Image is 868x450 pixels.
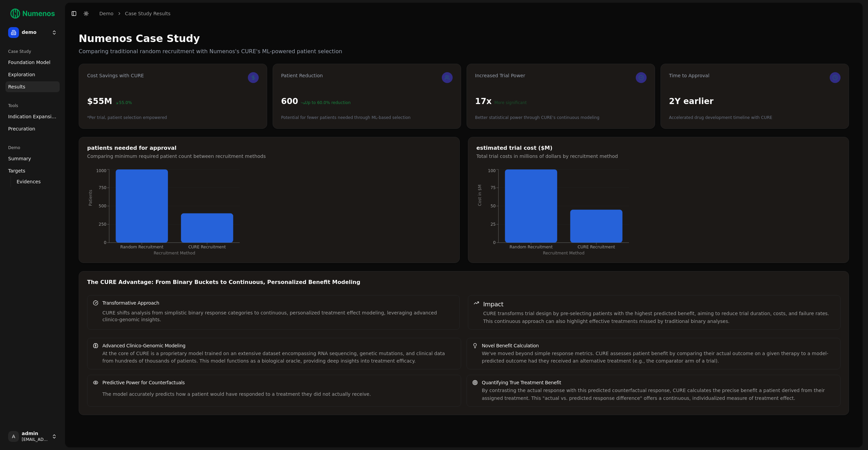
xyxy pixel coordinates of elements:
[87,153,451,160] div: Comparing minimum required patient count between recruitment methods
[5,111,60,122] a: Indication Expansion
[5,57,60,68] a: Foundation Model
[491,185,496,190] tspan: 75
[104,240,106,245] tspan: 0
[488,168,496,173] tspan: 100
[188,245,226,249] tspan: CURE Recruitment
[8,113,57,120] span: Indication Expansion
[79,33,849,45] h1: Numenos Case Study
[87,280,841,285] div: The CURE Advantage: From Binary Buckets to Continuous, Personalized Benefit Modeling
[22,29,49,36] span: demo
[482,342,835,349] div: Novel Benefit Calculation
[5,123,60,134] a: Precuration
[120,245,164,249] tspan: Random Recruitment
[14,177,52,186] a: Evidences
[102,342,455,349] div: Advanced Clinico-Genomic Modeling
[483,300,835,309] div: Impact
[476,153,841,160] div: Total trial costs in millions of dollars by recruitment method
[8,71,35,78] span: Exploration
[281,115,411,120] p: Potential for fewer patients needed through ML-based selection
[491,222,496,227] tspan: 25
[8,125,35,132] span: Precuration
[102,390,371,398] p: The model accurately predicts how a patient would have responded to a treatment they did not actu...
[81,9,91,18] button: Toggle Dark Mode
[5,24,60,41] button: demo
[5,153,60,164] a: Summary
[301,100,351,105] p: Up to 60.0 % reduction
[577,245,615,249] tspan: CURE Recruitment
[5,165,60,176] a: Targets
[491,204,496,208] tspan: 50
[483,310,835,325] p: CURE transforms trial design by pre-selecting patients with the highest predicted benefit, aiming...
[99,222,106,227] tspan: 250
[22,431,49,437] span: admin
[669,72,841,83] div: Time to Approval
[96,168,106,173] tspan: 1000
[8,155,31,162] span: Summary
[543,251,585,255] tspan: Recruitment Method
[669,96,713,107] p: 2Y earlier
[79,47,849,56] p: Comparing traditional random recruitment with Numenos's CURE's ML-powered patient selection
[125,10,171,17] a: Case Study Results
[477,185,482,206] tspan: Cost in $M
[5,100,60,111] div: Tools
[87,115,167,120] p: *Per trial, patient selection empowered
[8,83,25,90] span: Results
[102,309,454,323] div: CURE shifts analysis from simplistic binary response categories to continuous, personalized treat...
[5,69,60,80] a: Exploration
[88,190,93,206] tspan: Patients
[281,72,453,83] div: Patient Reduction
[99,185,106,190] tspan: 750
[102,379,455,386] div: Predictive Power for Counterfactuals
[5,142,60,153] div: Demo
[5,46,60,57] div: Case Study
[475,115,599,120] p: Better statistical power through CURE's continuous modeling
[476,145,841,151] div: estimated trial cost ($M)
[5,5,60,22] img: Numenos
[69,9,79,18] button: Toggle Sidebar
[8,167,25,174] span: Targets
[510,245,553,249] tspan: Random Recruitment
[475,96,492,107] p: 17 x
[154,251,195,255] tspan: Recruitment Method
[281,96,298,107] p: 600
[115,100,132,105] p: 55.0 %
[87,145,451,151] div: patients needed for approval
[5,428,60,445] button: Aadmin[EMAIL_ADDRESS]
[482,379,835,386] div: Quantifying True Treatment Benefit
[22,437,49,442] span: [EMAIL_ADDRESS]
[87,96,112,107] p: $ 55 M
[493,240,496,245] tspan: 0
[482,350,835,365] p: We've moved beyond simple response metrics. CURE assesses patient benefit by comparing their actu...
[8,431,19,442] span: A
[494,100,527,105] p: More significant
[5,81,60,92] a: Results
[482,387,835,402] p: By contrasting the actual response with this predicted counterfactual response, CURE calculates t...
[475,72,647,83] div: Increased Trial Power
[102,350,455,365] p: At the core of CURE is a proprietary model trained on an extensive dataset encompassing RNA seque...
[99,10,114,17] a: demo
[87,72,259,83] div: Cost Savings with CURE
[99,204,106,208] tspan: 500
[8,59,51,66] span: Foundation Model
[102,300,454,306] div: Transformative Approach
[669,115,772,120] p: Accelerated drug development timeline with CURE
[17,178,41,185] span: Evidences
[99,10,171,17] nav: breadcrumb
